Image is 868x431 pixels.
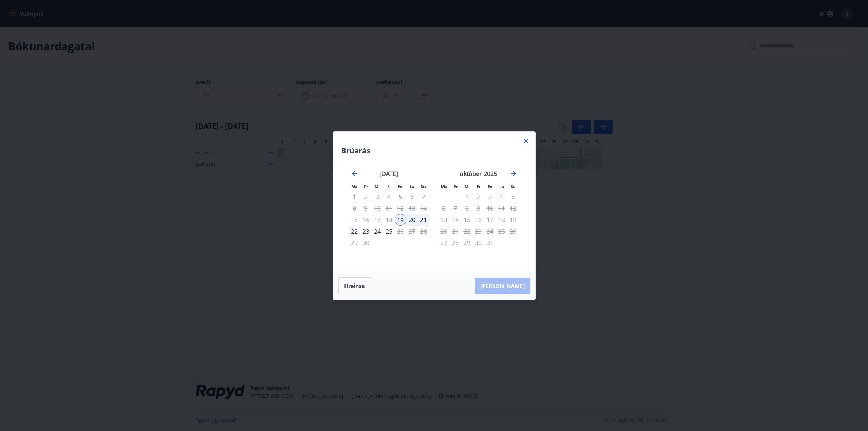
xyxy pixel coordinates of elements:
td: Not available. miðvikudagur, 10. september 2025 [372,202,383,214]
td: Not available. þriðjudagur, 7. október 2025 [450,202,461,214]
strong: október 2025 [460,170,497,178]
small: Fö [398,184,402,189]
td: Not available. föstudagur, 3. október 2025 [484,191,496,202]
td: Not available. fimmtudagur, 9. október 2025 [473,202,484,214]
td: Not available. laugardagur, 27. september 2025 [406,226,418,237]
td: Not available. laugardagur, 11. október 2025 [496,202,507,214]
td: Not available. föstudagur, 31. október 2025 [484,237,496,249]
td: Not available. sunnudagur, 19. október 2025 [507,214,519,226]
small: La [499,184,504,189]
div: Aðeins útritun í boði [383,226,395,237]
td: Not available. laugardagur, 6. september 2025 [406,191,418,202]
td: Not available. föstudagur, 17. október 2025 [484,214,496,226]
td: Not available. miðvikudagur, 8. október 2025 [461,202,473,214]
td: Not available. sunnudagur, 7. september 2025 [418,191,429,202]
td: Not available. laugardagur, 4. október 2025 [496,191,507,202]
button: Hreinsa [338,277,371,294]
small: Þr [454,184,458,189]
td: Not available. sunnudagur, 28. september 2025 [418,226,429,237]
td: Not available. laugardagur, 18. október 2025 [496,214,507,226]
td: Not available. föstudagur, 10. október 2025 [484,202,496,214]
td: Not available. miðvikudagur, 29. október 2025 [461,237,473,249]
td: Not available. mánudagur, 8. september 2025 [349,202,360,214]
td: Choose fimmtudagur, 25. september 2025 as your check-out date. It’s available. [383,226,395,237]
td: Not available. laugardagur, 25. október 2025 [496,226,507,237]
small: Mi [375,184,380,189]
td: Not available. mánudagur, 27. október 2025 [438,237,450,249]
td: Not available. þriðjudagur, 2. september 2025 [360,191,372,202]
td: Choose laugardagur, 20. september 2025 as your check-out date. It’s available. [406,214,418,226]
td: Choose sunnudagur, 21. september 2025 as your check-out date. It’s available. [418,214,429,226]
td: Not available. föstudagur, 24. október 2025 [484,226,496,237]
td: Not available. miðvikudagur, 3. september 2025 [372,191,383,202]
td: Not available. mánudagur, 13. október 2025 [438,214,450,226]
div: 23 [360,226,372,237]
div: 21 [418,214,429,226]
td: Choose mánudagur, 22. september 2025 as your check-out date. It’s available. [349,226,360,237]
td: Not available. föstudagur, 26. september 2025 [395,226,406,237]
td: Not available. mánudagur, 20. október 2025 [438,226,450,237]
td: Not available. miðvikudagur, 15. október 2025 [461,214,473,226]
td: Not available. fimmtudagur, 18. september 2025 [383,214,395,226]
td: Not available. þriðjudagur, 14. október 2025 [450,214,461,226]
td: Not available. sunnudagur, 14. september 2025 [418,202,429,214]
td: Not available. mánudagur, 15. september 2025 [349,214,360,226]
td: Not available. sunnudagur, 26. október 2025 [507,226,519,237]
td: Not available. föstudagur, 5. september 2025 [395,191,406,202]
div: Aðeins útritun í boði [349,191,360,202]
td: Not available. mánudagur, 1. september 2025 [349,191,360,202]
td: Not available. þriðjudagur, 21. október 2025 [450,226,461,237]
td: Not available. fimmtudagur, 16. október 2025 [473,214,484,226]
td: Not available. laugardagur, 13. september 2025 [406,202,418,214]
td: Not available. fimmtudagur, 23. október 2025 [473,226,484,237]
td: Choose miðvikudagur, 24. september 2025 as your check-out date. It’s available. [372,226,383,237]
div: Aðeins útritun í boði [395,202,406,214]
small: Má [441,184,447,189]
small: Þr [364,184,368,189]
small: Mi [465,184,470,189]
td: Not available. fimmtudagur, 4. september 2025 [383,191,395,202]
td: Not available. þriðjudagur, 30. september 2025 [360,237,372,249]
small: Su [421,184,426,189]
td: Not available. þriðjudagur, 28. október 2025 [450,237,461,249]
td: Not available. miðvikudagur, 1. október 2025 [461,191,473,202]
strong: [DATE] [379,170,398,178]
td: Not available. miðvikudagur, 22. október 2025 [461,226,473,237]
div: Move backward to switch to the previous month. [351,170,359,178]
small: Fi [387,184,391,189]
small: Fi [477,184,480,189]
small: Fö [488,184,492,189]
div: 22 [349,226,360,237]
small: Má [351,184,357,189]
td: Not available. sunnudagur, 12. október 2025 [507,202,519,214]
div: Move forward to switch to the next month. [509,170,517,178]
div: Calendar [341,161,527,263]
td: Not available. fimmtudagur, 2. október 2025 [473,191,484,202]
div: 20 [406,214,418,226]
small: Su [511,184,516,189]
div: Aðeins útritun í boði [484,226,496,237]
div: Aðeins útritun í boði [484,214,496,226]
td: Not available. þriðjudagur, 16. september 2025 [360,214,372,226]
td: Not available. mánudagur, 6. október 2025 [438,202,450,214]
h4: Brúarás [341,145,527,155]
td: Not available. fimmtudagur, 30. október 2025 [473,237,484,249]
td: Not available. þriðjudagur, 9. september 2025 [360,202,372,214]
div: 19 [395,214,406,226]
td: Not available. sunnudagur, 5. október 2025 [507,191,519,202]
td: Choose þriðjudagur, 23. september 2025 as your check-out date. It’s available. [360,226,372,237]
td: Not available. mánudagur, 29. september 2025 [349,237,360,249]
td: Not available. fimmtudagur, 11. september 2025 [383,202,395,214]
td: Not available. föstudagur, 12. september 2025 [395,202,406,214]
td: Selected as start date. föstudagur, 19. september 2025 [395,214,406,226]
small: La [410,184,414,189]
td: Not available. miðvikudagur, 17. september 2025 [372,214,383,226]
div: 24 [372,226,383,237]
